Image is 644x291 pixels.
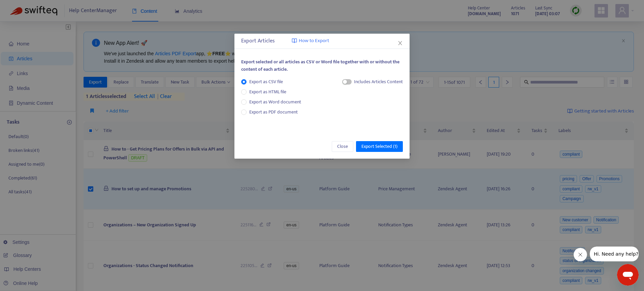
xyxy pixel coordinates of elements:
span: close [397,40,403,46]
span: Export as HTML file [247,88,289,96]
iframe: Message from company [590,247,639,261]
span: Export as CSV file [247,78,286,86]
a: How to Export [292,37,329,45]
span: Export as PDF document [249,108,298,116]
span: Close [337,143,348,150]
span: Export as Word document [247,98,304,106]
button: Close [396,39,404,47]
button: Export Selected (1) [356,141,403,152]
iframe: Close message [574,248,587,261]
iframe: Button to launch messaging window [617,264,639,286]
span: How to Export [299,37,329,45]
div: Export Articles [241,37,403,45]
span: Export selected or all articles as CSV or Word file together with or without the content of each ... [241,58,399,73]
button: Close [332,141,353,152]
div: Includes Articles Content [354,78,403,86]
span: Export Selected ( 1 ) [361,143,397,150]
img: image-link [292,38,297,43]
